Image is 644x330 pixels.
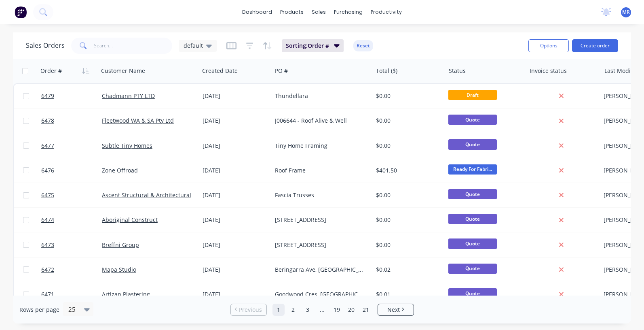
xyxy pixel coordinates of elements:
button: Options [528,39,569,52]
a: Page 19 [331,304,343,316]
a: Ascent Structural & Architectural Steel [102,191,206,199]
div: Invoice status [530,67,567,75]
h1: Sales Orders [26,42,65,49]
a: 6478 [41,109,102,133]
a: Breffni Group [102,241,139,249]
a: Next page [378,306,414,314]
span: Quote [448,139,497,149]
div: sales [308,6,330,18]
div: products [276,6,308,18]
span: 6473 [41,241,54,249]
span: Quote [448,214,497,224]
div: Tiny Home Framing [275,142,365,150]
span: 6474 [41,216,54,224]
div: $0.02 [376,266,439,274]
a: Aboriginal Construct [102,216,158,224]
div: Beringarra Ave, [GEOGRAPHIC_DATA] [275,266,365,274]
span: Previous [239,306,262,314]
div: Created Date [202,67,238,75]
div: [DATE] [203,241,268,249]
a: 6475 [41,183,102,207]
div: Order # [40,67,62,75]
div: $0.01 [376,290,439,298]
a: dashboard [238,6,276,18]
div: Total ($) [376,67,397,75]
a: 6477 [41,134,102,158]
div: [DATE] [203,117,268,125]
a: Mapa Studio [102,266,136,273]
span: 6472 [41,266,54,274]
span: Quote [448,238,497,249]
div: purchasing [330,6,367,18]
button: Reset [353,40,373,51]
button: Sorting:Order # [282,39,344,52]
div: productivity [367,6,406,18]
span: Draft [448,90,497,100]
div: $0.00 [376,216,439,224]
span: 6476 [41,166,54,175]
div: J006644 - Roof Alive & Well [275,117,365,125]
a: 6472 [41,258,102,282]
a: Subtle Tiny Homes [102,142,152,149]
div: Status [449,67,466,75]
a: Page 3 [302,304,314,316]
div: [DATE] [203,92,268,100]
div: $0.00 [376,142,439,150]
img: Factory [15,6,27,18]
div: [DATE] [203,290,268,298]
span: Sorting: Order # [286,42,329,50]
a: 6473 [41,233,102,257]
a: Jump forward [316,304,328,316]
a: Artizan Plastering [102,290,150,298]
a: 6476 [41,158,102,183]
a: 6474 [41,208,102,232]
a: Chadmann PTY LTD [102,92,155,100]
div: [DATE] [203,166,268,175]
span: 6478 [41,117,54,125]
div: $401.50 [376,166,439,175]
span: 6475 [41,191,54,199]
button: Create order [572,39,618,52]
span: Quote [448,264,497,274]
div: $0.00 [376,92,439,100]
div: [DATE] [203,266,268,274]
div: Goodwood Cres, [GEOGRAPHIC_DATA] [275,290,365,298]
div: [DATE] [203,191,268,199]
a: Page 21 [360,304,372,316]
input: Search... [94,38,173,54]
div: $0.00 [376,241,439,249]
div: [STREET_ADDRESS] [275,216,365,224]
div: PO # [275,67,288,75]
span: Quote [448,288,497,298]
span: Quote [448,115,497,125]
div: $0.00 [376,117,439,125]
a: Page 1 is your current page [272,304,285,316]
div: [STREET_ADDRESS] [275,241,365,249]
a: 6471 [41,282,102,307]
div: $0.00 [376,191,439,199]
span: Quote [448,189,497,199]
div: Thundellara [275,92,365,100]
div: Customer Name [101,67,145,75]
a: 6479 [41,84,102,108]
span: 6479 [41,92,54,100]
span: 6471 [41,290,54,298]
div: Roof Frame [275,166,365,175]
span: Ready For Fabri... [448,164,497,175]
span: default [184,41,203,50]
a: Fleetwood WA & SA Pty Ltd [102,117,174,124]
a: Zone Offroad [102,166,138,174]
span: Next [387,306,400,314]
a: Previous page [231,306,266,314]
a: Page 20 [345,304,357,316]
span: MR [622,9,630,16]
span: 6477 [41,142,54,150]
span: Rows per page [19,306,59,314]
ul: Pagination [227,304,417,316]
div: [DATE] [203,216,268,224]
div: Fascia Trusses [275,191,365,199]
a: Page 2 [287,304,299,316]
div: [DATE] [203,142,268,150]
